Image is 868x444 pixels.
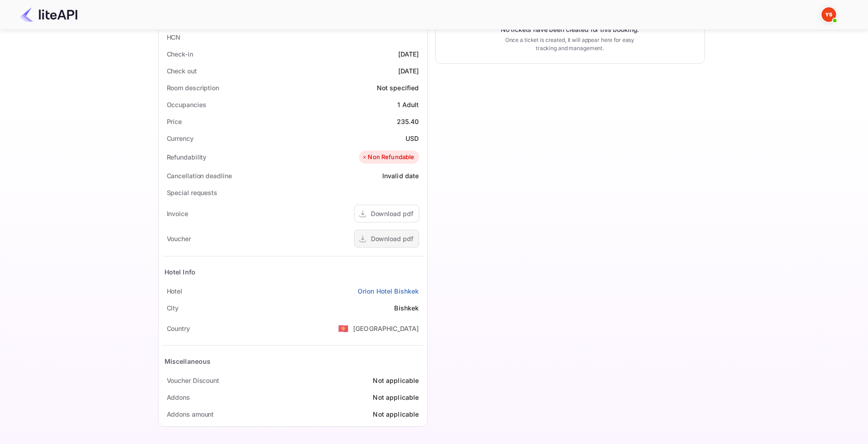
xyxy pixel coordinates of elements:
[167,409,214,419] div: Addons amount
[167,324,190,333] div: Country
[167,209,188,218] div: Invoice
[167,152,207,162] div: Refundability
[167,392,190,402] div: Addons
[167,286,183,296] div: Hotel
[397,117,419,126] div: 235.40
[20,7,77,22] img: LiteAPI Logo
[377,83,419,93] div: Not specified
[167,100,206,109] div: Occupancies
[373,376,419,385] div: Not applicable
[361,153,414,162] div: Non Refundable
[338,320,349,336] span: United States
[164,356,211,366] div: Miscellaneous
[397,100,419,109] div: 1 Adult
[167,376,219,385] div: Voucher Discount
[398,49,419,59] div: [DATE]
[382,171,419,181] div: Invalid date
[501,25,639,34] p: No tickets have been created for this booking.
[167,32,181,42] div: HCN
[353,324,419,333] div: [GEOGRAPHIC_DATA]
[167,234,191,243] div: Voucher
[167,188,217,197] div: Special requests
[167,66,197,76] div: Check out
[371,209,413,218] div: Download pdf
[167,134,194,143] div: Currency
[373,409,419,419] div: Not applicable
[167,303,179,313] div: City
[373,392,419,402] div: Not applicable
[167,49,193,59] div: Check-in
[167,117,182,126] div: Price
[398,66,419,76] div: [DATE]
[498,36,642,52] p: Once a ticket is created, it will appear here for easy tracking and management.
[167,171,232,181] div: Cancellation deadline
[358,286,419,296] a: Orion Hotel Bishkek
[406,134,419,143] div: USD
[167,83,219,93] div: Room description
[394,303,419,313] div: Bishkek
[822,7,836,22] img: Yandex Support
[371,234,413,243] div: Download pdf
[164,267,196,277] div: Hotel Info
